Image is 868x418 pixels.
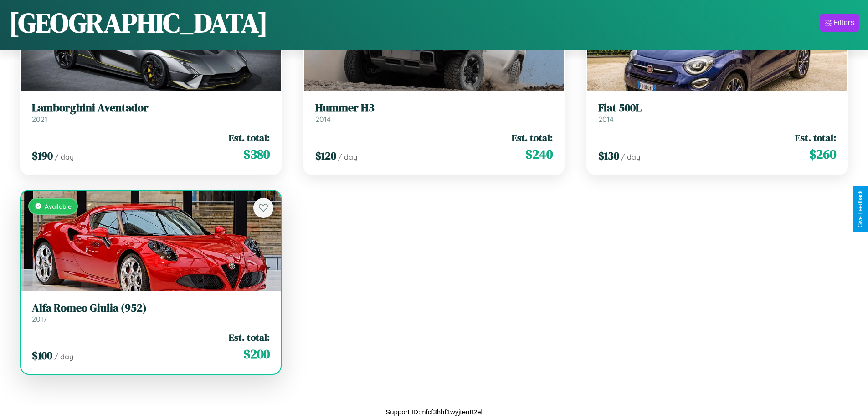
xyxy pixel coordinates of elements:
[598,101,836,124] a: Fiat 500L2014
[32,314,47,323] span: 2017
[315,115,331,124] span: 2014
[32,101,270,124] a: Lamborghini Aventador2021
[315,101,553,124] a: Hummer H32014
[243,345,270,363] span: $ 200
[55,152,74,161] span: / day
[857,191,863,227] div: Give Feedback
[809,145,836,163] span: $ 260
[512,131,553,144] span: Est. total:
[315,148,336,163] span: $ 120
[795,131,836,144] span: Est. total:
[621,152,640,161] span: / day
[820,14,859,32] button: Filters
[54,352,73,361] span: / day
[338,152,357,161] span: / day
[32,101,270,115] h3: Lamborghini Aventador
[32,302,270,315] h3: Alfa Romeo Giulia (952)
[9,4,268,41] h1: [GEOGRAPHIC_DATA]
[315,101,553,115] h3: Hummer H3
[32,148,53,163] span: $ 190
[32,115,47,124] span: 2021
[598,115,614,124] span: 2014
[598,101,836,115] h3: Fiat 500L
[598,148,619,163] span: $ 130
[229,331,270,344] span: Est. total:
[243,145,270,163] span: $ 380
[229,131,270,144] span: Est. total:
[833,18,854,27] div: Filters
[32,348,52,363] span: $ 100
[525,145,553,163] span: $ 240
[32,302,270,324] a: Alfa Romeo Giulia (952)2017
[385,406,483,418] p: Support ID: mfcf3hhf1wyjten82el
[45,202,72,210] span: Available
